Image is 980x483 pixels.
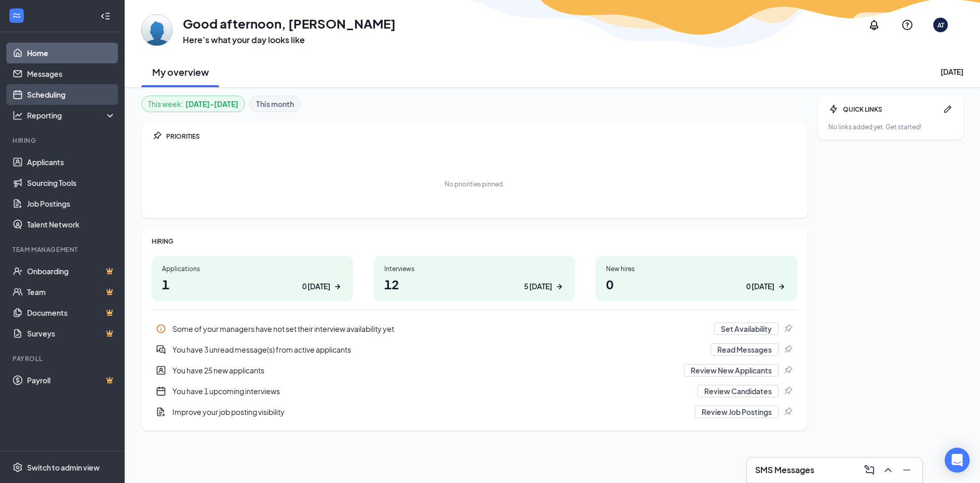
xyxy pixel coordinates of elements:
[27,110,116,120] div: Reporting
[152,318,797,339] a: InfoSome of your managers have not set their interview availability yetSet AvailabilityPin
[152,360,797,381] a: UserEntityYou have 25 new applicantsReview New ApplicantsPin
[27,370,116,391] a: PayrollCrown
[183,15,396,32] h1: Good afternoon, [PERSON_NAME]
[384,264,565,273] div: Interviews
[860,462,877,478] button: ComposeMessage
[166,132,797,141] div: PRIORITIES
[162,264,343,273] div: Applications
[162,275,343,293] h1: 1
[901,19,914,31] svg: QuestionInfo
[374,256,575,301] a: Interviews125 [DATE]ArrowRight
[783,407,793,417] svg: Pin
[901,464,913,476] svg: Minimize
[445,180,504,189] div: No priorities pinned.
[882,464,894,476] svg: ChevronUp
[695,406,778,418] button: Review Job Postings
[12,245,114,254] div: Team Management
[937,21,944,30] div: AT
[11,10,22,21] svg: WorkstreamLogo
[302,281,330,292] div: 0 [DATE]
[27,63,116,84] a: Messages
[152,131,162,141] svg: Pin
[684,364,778,377] button: Review New Applicants
[27,323,116,344] a: SurveysCrown
[697,385,778,397] button: Review Candidates
[783,386,793,396] svg: Pin
[828,123,953,131] div: No links added yet. Get started!
[828,104,839,114] svg: Bolt
[156,386,166,396] svg: CalendarNew
[27,281,116,302] a: TeamCrown
[879,462,895,478] button: ChevronUp
[172,365,678,375] div: You have 25 new applicants
[606,264,787,273] div: New hires
[152,339,797,360] div: You have 3 unread message(s) from active applicants
[172,386,691,396] div: You have 1 upcoming interviews
[27,462,100,473] div: Switch to admin view
[172,324,708,334] div: Some of your managers have not set their interview availability yet
[941,66,963,77] div: [DATE]
[12,462,23,473] svg: Settings
[27,261,116,281] a: OnboardingCrown
[710,343,778,356] button: Read Messages
[783,365,793,375] svg: Pin
[152,381,797,401] a: CalendarNewYou have 1 upcoming interviewsReview CandidatesPin
[783,344,793,355] svg: Pin
[172,344,704,355] div: You have 3 unread message(s) from active applicants
[152,256,353,301] a: Applications10 [DATE]ArrowRight
[27,172,116,193] a: Sourcing Tools
[152,237,797,246] div: HIRING
[606,275,787,293] h1: 0
[12,110,23,120] svg: Analysis
[152,381,797,401] div: You have 1 upcoming interviews
[152,339,797,360] a: DoubleChatActiveYou have 3 unread message(s) from active applicantsRead MessagesPin
[172,407,689,417] div: Improve your job posting visibility
[945,448,970,473] div: Open Intercom Messenger
[156,344,166,355] svg: DoubleChatActive
[943,104,953,114] svg: Pen
[843,105,938,114] div: QUICK LINKS
[384,275,565,293] h1: 12
[783,324,793,334] svg: Pin
[256,98,294,110] b: This month
[746,281,774,292] div: 0 [DATE]
[152,401,797,422] a: DocumentAddImprove your job posting visibilityReview Job PostingsPin
[152,360,797,381] div: You have 25 new applicants
[12,136,114,145] div: Hiring
[714,323,778,335] button: Set Availability
[156,324,166,334] svg: Info
[27,302,116,323] a: DocumentsCrown
[27,214,116,235] a: Talent Network
[27,152,116,172] a: Applicants
[156,365,166,375] svg: UserEntity
[100,11,111,21] svg: Collapse
[185,98,238,110] b: [DATE] - [DATE]
[554,281,565,292] svg: ArrowRight
[148,98,238,110] div: This week :
[776,281,787,292] svg: ArrowRight
[27,43,116,63] a: Home
[152,318,797,339] div: Some of your managers have not set their interview availability yet
[755,464,814,476] h3: SMS Messages
[141,15,172,46] img: Allison Turner
[152,65,209,78] h2: My overview
[27,84,116,105] a: Scheduling
[152,401,797,422] div: Improve your job posting visibility
[868,19,880,31] svg: Notifications
[156,407,166,417] svg: DocumentAdd
[183,34,396,46] h3: Here’s what your day looks like
[12,354,114,363] div: Payroll
[524,281,552,292] div: 5 [DATE]
[27,193,116,214] a: Job Postings
[332,281,343,292] svg: ArrowRight
[596,256,797,301] a: New hires00 [DATE]ArrowRight
[897,462,914,478] button: Minimize
[863,464,876,476] svg: ComposeMessage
